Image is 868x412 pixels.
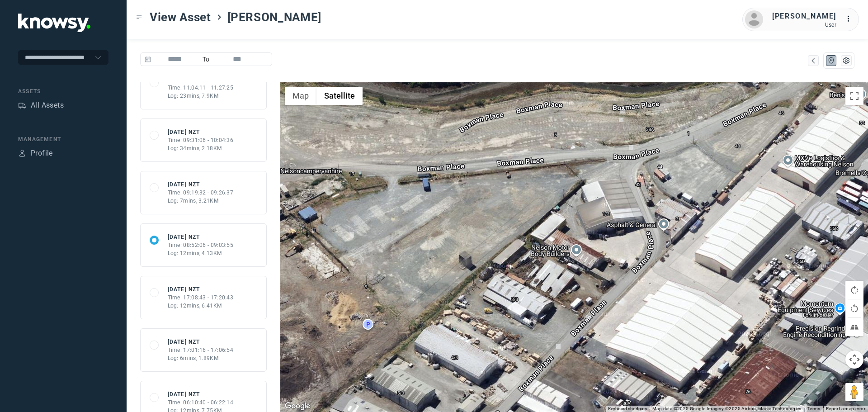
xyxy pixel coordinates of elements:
button: Keyboard shortcuts [608,406,647,412]
div: Log: 6mins, 1.89KM [168,354,234,362]
div: : [845,14,856,26]
div: [PERSON_NAME] [772,11,836,22]
div: Time: 11:04:11 - 11:27:25 [168,84,234,92]
div: Profile [31,148,53,159]
div: [DATE] NZT [168,338,234,346]
img: Google [283,400,312,412]
button: Show street map [285,87,316,105]
div: List [842,57,850,65]
div: [DATE] NZT [168,233,234,241]
div: [DATE] NZT [168,285,234,294]
span: [PERSON_NAME] [227,9,321,25]
a: Report a map error [826,406,865,411]
div: [DATE] NZT [168,390,234,398]
div: Log: 7mins, 3.21KM [168,197,234,205]
button: Drag Pegman onto the map to open Street View [845,383,863,401]
a: Terms [807,406,821,411]
div: All Assets [31,100,64,111]
button: Show satellite imagery [316,87,363,105]
div: Log: 23mins, 7.9KM [168,92,234,100]
span: To [199,52,213,66]
div: Time: 17:08:43 - 17:20:43 [168,294,234,302]
div: > [216,14,223,21]
button: Rotate map clockwise [845,281,863,299]
div: Log: 34mins, 2.18KM [168,144,234,152]
div: Time: 09:19:32 - 09:26:37 [168,189,234,197]
button: Tilt map [845,318,863,336]
div: Toggle Menu [136,14,142,20]
button: Toggle fullscreen view [845,87,863,105]
a: Open this area in Google Maps (opens a new window) [283,400,312,412]
div: [DATE] NZT [168,180,234,189]
button: Rotate map counterclockwise [845,299,863,317]
img: Application Logo [18,14,90,32]
div: Profile [18,149,26,157]
div: Assets [18,87,108,95]
span: View Asset [150,9,211,25]
div: [DATE] NZT [168,128,234,136]
a: AssetsAll Assets [18,100,64,111]
div: Time: 06:10:40 - 06:22:14 [168,398,234,407]
a: ProfileProfile [18,148,53,159]
div: Log: 12mins, 6.41KM [168,302,234,310]
div: Time: 09:31:06 - 10:04:36 [168,136,234,144]
span: Map data ©2025 Google Imagery ©2025 Airbus, Maxar Technologies [652,406,802,411]
div: Time: 08:52:06 - 09:03:55 [168,241,234,249]
button: Map camera controls [845,350,863,369]
div: Map [809,57,817,65]
div: Time: 17:01:16 - 17:06:54 [168,346,234,354]
div: : [845,14,856,24]
div: Log: 12mins, 4.13KM [168,249,234,257]
div: User [772,22,836,28]
div: Map [827,57,835,65]
div: Management [18,135,108,143]
img: avatar.png [745,10,763,28]
div: Assets [18,101,26,109]
tspan: ... [846,15,855,22]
